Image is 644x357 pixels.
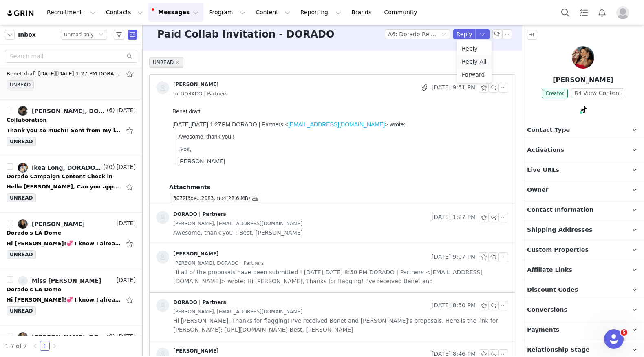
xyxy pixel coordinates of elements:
[432,301,476,310] span: [DATE] 8:50 PM
[42,3,101,22] button: Recruitment
[527,326,559,335] span: Payments
[18,31,36,39] span: Inbox
[616,6,629,19] img: placeholder-profile.jpg
[33,344,37,348] i: icon: left
[173,81,219,88] div: [PERSON_NAME]
[457,42,492,55] li: Reply
[5,50,137,63] input: Search mail
[7,9,35,17] img: grin logo
[169,183,508,192] p: Attachments
[527,166,559,175] span: Live URLs
[50,341,60,351] li: Next Page
[18,219,28,229] img: 216ee6b0-eafa-4d76-b8e3-ce0e22173237.jpg
[32,164,101,171] div: Ikea Long, DORADO | Partners
[128,30,137,40] span: Send Email
[52,344,57,348] i: icon: right
[150,75,515,105] div: [PERSON_NAME] [DATE] 9:51 PMto:DORADO | Partners
[101,3,148,22] button: Contacts
[173,299,226,306] div: DORADO | Partners
[621,329,627,336] span: 5
[64,30,94,39] div: Unread only
[379,3,426,22] a: Community
[7,306,36,315] span: UNREAD
[556,3,574,22] button: Search
[204,3,250,22] button: Program
[148,3,203,22] button: Messages
[18,332,105,342] a: [PERSON_NAME], DORADO | Partners
[3,16,336,23] div: [DATE][DATE] 1:27 PM DORADO | Partners < > wrote:
[9,29,336,35] p: Awesome, thank you!!
[593,3,611,22] button: Notifications
[575,3,593,22] a: Tasks
[527,306,567,315] span: Conversions
[527,266,572,275] span: Affiliate Links
[7,229,61,237] div: Dorado's LA Dome
[18,163,28,173] img: 583170dd-2f78-469a-a10b-f49f8664199e.jpg
[527,226,593,235] span: Shipping Addresses
[527,186,549,195] span: Owner
[40,341,49,350] a: 1
[156,211,226,224] a: DORADO | Partners
[150,204,515,244] div: DORADO | Partners [DATE] 1:27 PM[PERSON_NAME], [EMAIL_ADDRESS][DOMAIN_NAME] Awesome, thank you!! ...
[173,195,226,201] span: 3072f3de...2083.mp4
[150,293,515,341] div: DORADO | Partners [DATE] 8:50 PM[PERSON_NAME], [EMAIL_ADDRESS][DOMAIN_NAME] Hi [PERSON_NAME], Tha...
[18,106,28,116] img: 780466c1-ff0f-4829-9c91-bd47a4a08344.jpg
[527,286,578,295] span: Discount Codes
[156,299,169,312] img: placeholder-contacts.jpeg
[9,41,336,47] p: Best,
[7,183,121,191] div: Hello Jeanette, Can you approve the deletion of the other video, I sent a request through tik tok...
[18,332,28,342] img: 216ee6b0-eafa-4d76-b8e3-ce0e22173237.jpg
[457,68,492,81] li: Forward
[527,206,593,215] span: Contact Information
[7,137,36,146] span: UNREAD
[432,252,476,262] span: [DATE] 9:07 PM
[156,251,219,264] a: [PERSON_NAME]
[149,57,183,68] span: UNREAD
[453,29,476,39] button: Reply
[527,346,590,355] span: Relationship Stage
[5,341,27,351] li: 1-7 of 7
[7,116,46,124] div: Collaboration
[18,276,28,286] img: a36e1e18-46c9-40cb-91ec-0ed8421b959c--s.jpg
[7,70,121,78] div: Benet draft On Fri, Sep 5, 2025 at 1:27 PM DORADO | Partners <partner@doradofashion.com> wrote: A...
[32,334,105,340] div: [PERSON_NAME], DORADO | Partners
[18,106,105,116] a: [PERSON_NAME], DORADO | Partners
[18,163,101,173] a: Ikea Long, DORADO | Partners
[522,75,644,85] p: [PERSON_NAME]
[156,81,219,94] a: [PERSON_NAME]
[527,126,570,135] span: Contact Type
[32,277,101,284] div: Miss [PERSON_NAME]
[173,228,303,237] span: Awesome, thank you!! Best, [PERSON_NAME]
[457,55,492,68] li: Reply All
[173,211,226,217] div: DORADO | Partners
[527,246,589,255] span: Custom Properties
[7,296,121,304] div: Hi Jeanette!💞 I know I already bugged you once about Coachella, but I wanted to loop you into our...
[226,195,250,201] span: (22.6 MB)
[542,89,568,98] span: Creator
[173,307,302,316] span: [PERSON_NAME], [EMAIL_ADDRESS][DOMAIN_NAME]
[156,81,169,94] img: placeholder-contacts.jpeg
[572,46,594,69] img: Daysi Dukes
[9,53,336,60] p: [PERSON_NAME]
[571,88,624,98] button: View Content
[346,3,379,22] a: Brands
[3,3,336,10] div: Benet draft
[7,80,34,89] span: UNREAD
[611,6,637,19] button: Profile
[7,239,121,248] div: Hi Jeanette!💞 I know I already bugged you once about Coachella, but I wanted to loop you into our...
[432,213,476,222] span: [DATE] 1:27 PM
[7,126,121,135] div: Thank you so much!! Sent from my iPhone On Sep 29, 2025, at 7:54 PM, DORADO | Partners <partner@d...
[18,276,101,286] a: Miss [PERSON_NAME]
[173,316,508,334] span: Hi [PERSON_NAME], Thanks for flagging! I've received Benet and [PERSON_NAME]'s proposals. Here is...
[173,348,219,354] div: [PERSON_NAME]
[175,60,179,64] i: icon: close
[18,219,85,229] a: [PERSON_NAME]
[527,146,564,155] span: Activations
[119,16,216,23] a: [EMAIL_ADDRESS][DOMAIN_NAME]
[40,341,50,351] li: 1
[7,250,36,259] span: UNREAD
[251,3,295,22] button: Content
[173,219,302,228] span: [PERSON_NAME], [EMAIL_ADDRESS][DOMAIN_NAME]
[156,211,169,224] img: placeholder-contacts.jpeg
